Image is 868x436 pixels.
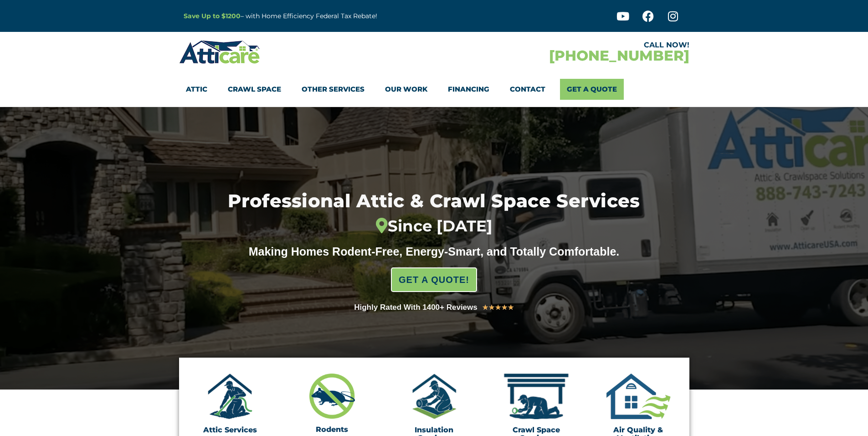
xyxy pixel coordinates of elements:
[316,425,348,434] a: Rodents
[186,217,683,236] div: Since [DATE]
[302,79,365,100] a: Other Services
[385,79,427,100] a: Our Work
[203,426,257,434] a: Attic Services
[495,302,501,313] i: ★
[391,267,477,292] a: GET A QUOTE!
[482,302,514,313] div: 5/5
[510,79,545,100] a: Contact
[231,245,637,258] div: Making Homes Rodent-Free, Energy-Smart, and Totally Comfortable.
[186,192,683,236] h1: Professional Attic & Crawl Space Services
[434,41,689,49] div: CALL NOW!
[482,302,488,313] i: ★
[186,79,683,100] nav: Menu
[186,79,207,100] a: Attic
[488,302,495,313] i: ★
[228,79,281,100] a: Crawl Space
[184,12,241,20] a: Save Up to $1200
[560,79,624,100] a: Get A Quote
[399,271,469,289] span: GET A QUOTE!
[508,302,514,313] i: ★
[501,302,508,313] i: ★
[184,11,479,21] p: – with Home Efficiency Federal Tax Rebate!
[354,301,478,314] div: Highly Rated With 1400+ Reviews
[448,79,489,100] a: Financing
